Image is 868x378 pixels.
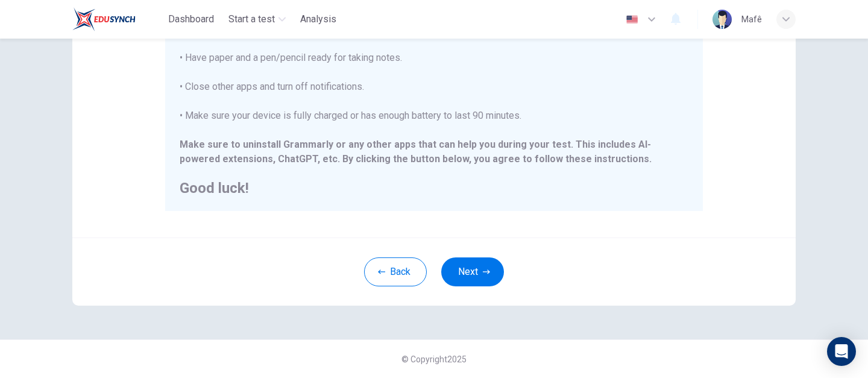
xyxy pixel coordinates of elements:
span: Start a test [228,12,275,27]
img: EduSynch logo [72,7,136,31]
button: Analysis [295,8,341,30]
div: Open Intercom Messenger [827,337,856,366]
h2: Good luck! [180,181,688,195]
img: Profile picture [712,10,732,29]
span: © Copyright 2025 [401,354,467,364]
img: en [624,15,640,24]
span: Analysis [300,12,336,27]
div: Mafê [741,12,762,27]
b: Make sure to uninstall Grammarly or any other apps that can help you during your test. This inclu... [180,139,651,165]
button: Back [364,257,427,286]
button: Next [441,257,504,286]
span: Dashboard [168,12,214,27]
a: EduSynch logo [72,7,163,31]
button: Dashboard [163,8,219,30]
b: By clicking the button below, you agree to follow these instructions. [342,153,652,165]
button: Start a test [224,8,291,30]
